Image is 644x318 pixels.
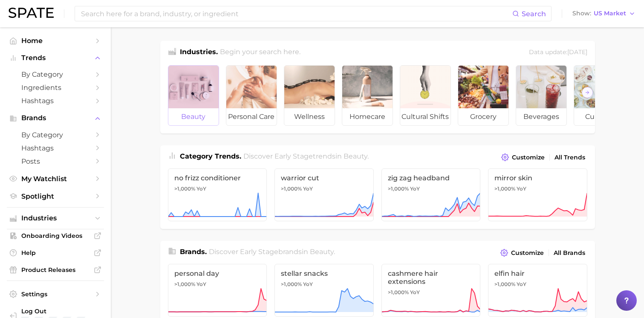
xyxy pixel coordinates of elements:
a: zig zag headband>1,000% YoY [381,168,481,221]
span: >1,000% [174,185,195,192]
span: Help [21,249,90,257]
a: All Brands [552,247,587,259]
a: My Watchlist [7,172,104,185]
span: warrior cut [281,174,367,182]
span: YoY [517,185,526,192]
a: no frizz conditioner>1,000% YoY [168,168,267,221]
span: beverages [516,108,566,125]
a: cultural shifts [400,65,451,126]
span: Search [522,10,546,18]
span: >1,000% [174,281,195,287]
button: Brands [7,112,104,124]
button: Customize [499,151,546,163]
a: Settings [7,288,104,301]
span: >1,000% [388,289,409,295]
span: Spotlight [21,192,90,200]
a: Help [7,246,104,259]
a: cashmere hair extensions>1,000% YoY [381,264,481,317]
span: Log Out [21,307,97,315]
span: culinary [574,108,624,125]
a: grocery [458,65,509,126]
span: elfin hair [494,269,581,278]
span: wellness [284,108,335,125]
a: Spotlight [7,190,104,203]
span: YoY [517,281,526,288]
input: Search here for a brand, industry, or ingredient [80,6,512,21]
span: My Watchlist [21,175,90,183]
span: YoY [196,281,206,288]
a: Onboarding Videos [7,229,104,242]
span: grocery [458,108,508,125]
span: Trends [21,54,90,62]
span: stellar snacks [281,269,367,278]
span: >1,000% [281,281,302,287]
a: elfin hair>1,000% YoY [488,264,587,317]
a: beverages [516,65,567,126]
span: Ingredients [21,84,90,92]
h1: Industries. [180,47,218,58]
a: Home [7,34,104,47]
span: YoY [303,185,313,192]
span: YoY [196,185,206,192]
a: warrior cut>1,000% YoY [274,168,374,221]
span: Discover Early Stage brands in . [209,248,335,256]
span: US Market [594,11,626,16]
span: cultural shifts [400,108,451,125]
span: by Category [21,70,90,78]
span: Category Trends . [180,152,241,160]
a: beauty [168,65,219,126]
button: Industries [7,212,104,225]
a: mirror skin>1,000% YoY [488,168,587,221]
span: All Trends [554,154,585,161]
span: YoY [410,185,420,192]
button: Customize [498,247,546,259]
span: Brands [21,114,90,122]
button: ShowUS Market [570,8,638,19]
span: Brands . [180,248,207,256]
span: >1,000% [494,185,515,192]
span: homecare [342,108,393,125]
span: Show [572,11,591,16]
span: Product Releases [21,266,90,274]
button: Trends [7,52,104,64]
a: All Trends [552,152,587,163]
span: Posts [21,157,90,165]
a: by Category [7,128,104,142]
span: YoY [303,281,313,288]
span: zig zag headband [388,174,474,182]
span: mirror skin [494,174,581,182]
span: >1,000% [494,281,515,287]
span: Industries [21,214,90,222]
span: Onboarding Videos [21,232,90,240]
a: homecare [342,65,393,126]
span: Hashtags [21,144,90,152]
span: Customize [512,154,545,161]
span: Hashtags [21,97,90,105]
span: beauty [310,248,334,256]
span: Settings [21,290,90,298]
a: Ingredients [7,81,104,94]
a: Hashtags [7,94,104,107]
a: wellness [284,65,335,126]
div: Data update: [DATE] [529,47,587,58]
a: personal day>1,000% YoY [168,264,267,317]
span: personal care [226,108,277,125]
span: no frizz conditioner [174,174,261,182]
span: cashmere hair extensions [388,269,474,286]
span: Discover Early Stage trends in . [243,152,369,160]
span: by Category [21,131,90,139]
a: stellar snacks>1,000% YoY [274,264,374,317]
span: YoY [410,289,420,296]
span: beauty [344,152,367,160]
a: Product Releases [7,263,104,276]
span: Home [21,37,90,45]
img: SPATE [9,8,54,18]
a: Posts [7,155,104,168]
span: personal day [174,269,261,278]
span: All Brands [554,249,585,257]
span: >1,000% [281,185,302,192]
span: Customize [511,249,544,257]
span: >1,000% [388,185,409,192]
h2: Begin your search here. [220,47,300,58]
button: Scroll Right [582,87,593,98]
